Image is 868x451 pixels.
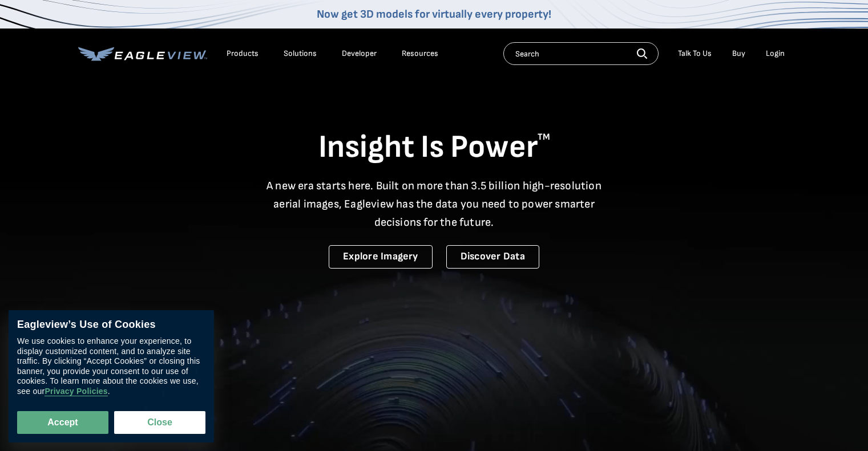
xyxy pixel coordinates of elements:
[260,177,609,231] p: A new era starts here. Built on more than 3.5 billion high-resolution aerial images, Eagleview ha...
[45,387,107,397] a: Privacy Policies
[678,48,712,59] div: Talk To Us
[446,245,539,269] a: Discover Data
[317,7,551,21] a: Now get 3D models for virtually every property!
[766,48,785,59] div: Login
[402,48,438,59] div: Resources
[538,132,550,143] sup: TM
[17,319,205,331] div: Eagleview’s Use of Cookies
[342,48,377,59] a: Developer
[284,48,317,59] div: Solutions
[732,48,745,59] a: Buy
[17,337,205,397] div: We use cookies to enhance your experience, to display customized content, and to analyze site tra...
[78,128,790,168] h1: Insight Is Power
[17,411,108,434] button: Accept
[227,48,259,59] div: Products
[114,411,205,434] button: Close
[503,42,659,65] input: Search
[329,245,433,269] a: Explore Imagery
